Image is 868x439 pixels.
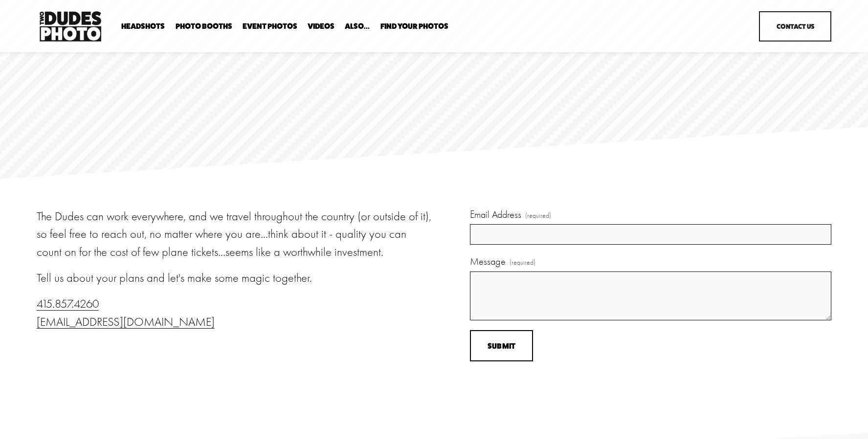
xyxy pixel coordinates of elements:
span: (required) [525,211,551,221]
a: [EMAIL_ADDRESS][DOMAIN_NAME] [37,315,215,329]
a: Videos [308,22,334,31]
a: folder dropdown [176,22,232,31]
span: Find Your Photos [380,22,448,30]
span: Also... [345,22,370,30]
span: Headshots [121,22,165,30]
button: SubmitSubmit [470,330,533,362]
a: folder dropdown [345,22,370,31]
a: Contact Us [759,11,831,42]
a: Event Photos [243,22,297,31]
span: Email Address [470,208,521,222]
img: Two Dudes Photo | Headshots, Portraits &amp; Photo Booths [37,9,104,44]
span: (required) [510,258,535,268]
span: Photo Booths [176,22,232,30]
a: 415.857.4260 [37,297,99,311]
a: folder dropdown [121,22,165,31]
a: folder dropdown [380,22,448,31]
p: Tell us about your plans and let's make some magic together. [37,269,431,287]
span: Message [470,254,506,269]
p: The Dudes can work everywhere, and we travel throughout the country (or outside of it), so feel f... [37,208,431,261]
span: Submit [488,341,516,351]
